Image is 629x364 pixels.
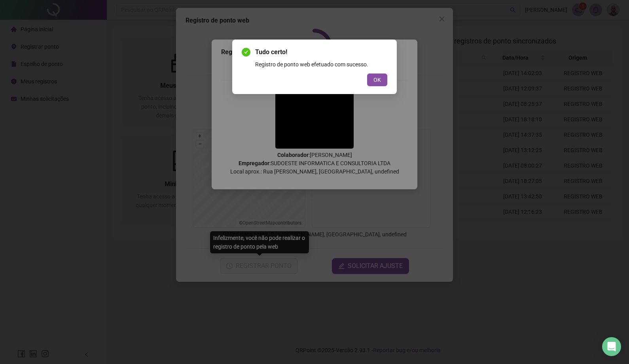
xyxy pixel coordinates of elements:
[255,60,387,69] div: Registro de ponto web efetuado com sucesso.
[602,337,621,356] div: Open Intercom Messenger
[255,47,387,57] span: Tudo certo!
[373,75,381,84] span: OK
[367,74,387,86] button: OK
[242,48,250,57] span: check-circle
